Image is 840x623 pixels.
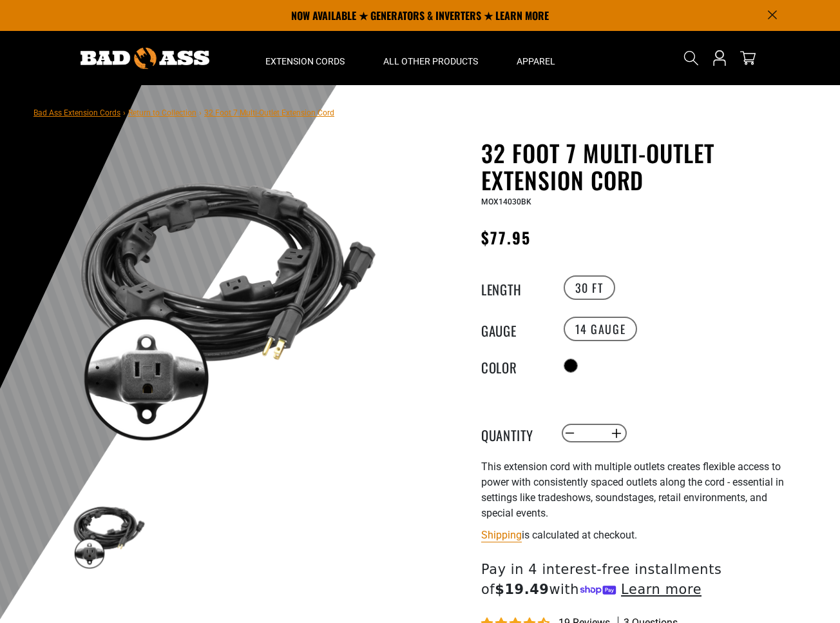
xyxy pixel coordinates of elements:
label: 14 Gauge [564,317,638,341]
span: › [123,108,126,117]
legend: Color [481,357,546,374]
nav: breadcrumbs [33,104,334,120]
legend: Gauge [481,321,546,337]
legend: Length [481,279,546,296]
a: Bad Ass Extension Cords [33,108,120,117]
img: black [72,142,382,453]
span: $77.95 [481,226,531,249]
span: All Other Products [383,55,478,67]
span: 32 Foot 7 Multi-Outlet Extension Cord [204,108,334,117]
img: black [72,497,146,571]
img: Bad Ass Extension Cords [81,48,209,69]
a: Shipping [481,529,522,541]
a: Return to Collection [128,108,196,117]
label: Quantity [481,425,546,442]
span: › [199,108,202,117]
span: This extension cord with multiple outlets creates flexible access to power with consistently spac... [481,460,784,519]
span: Apparel [517,55,555,67]
span: MOX14030BK [481,197,531,206]
span: Extension Cords [265,55,345,67]
summary: All Other Products [364,31,497,85]
label: 30 FT [564,275,615,300]
div: is calculated at checkout. [481,526,797,544]
summary: Apparel [497,31,575,85]
summary: Search [681,48,702,68]
h1: 32 Foot 7 Multi-Outlet Extension Cord [481,139,797,193]
summary: Extension Cords [246,31,364,85]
